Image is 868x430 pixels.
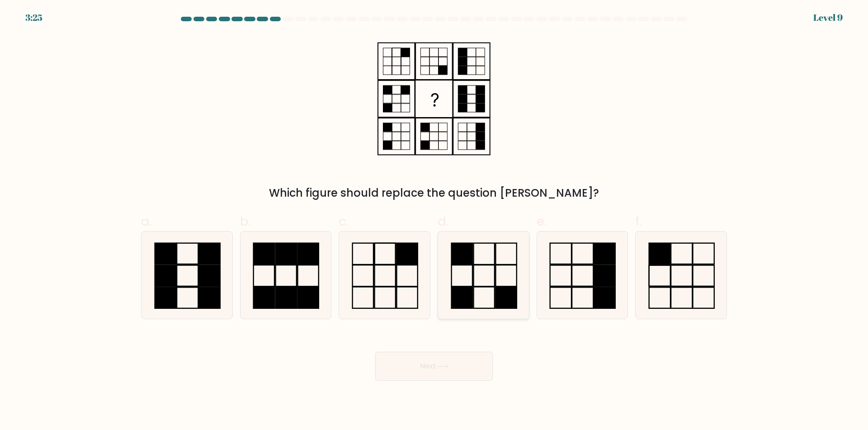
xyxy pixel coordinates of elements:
span: c. [339,213,349,230]
span: f. [635,213,642,230]
div: 3:25 [25,11,42,24]
span: b. [240,213,251,230]
button: Next [375,352,493,381]
span: a. [141,213,152,230]
div: Which figure should replace the question [PERSON_NAME]? [146,185,722,201]
span: d. [438,213,448,230]
span: e. [537,213,547,230]
div: Level 9 [813,11,843,24]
